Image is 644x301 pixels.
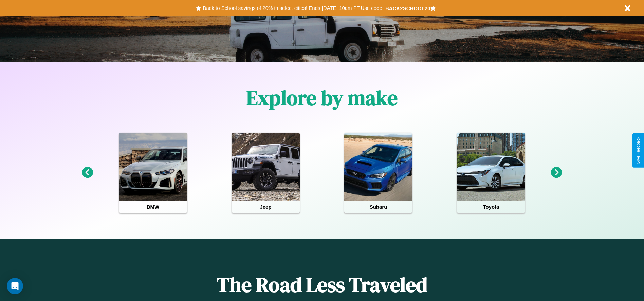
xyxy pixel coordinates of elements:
[7,278,23,294] div: Open Intercom Messenger
[246,84,398,112] h1: Explore by make
[457,201,525,213] h4: Toyota
[129,271,515,299] h1: The Road Less Traveled
[344,201,412,213] h4: Subaru
[636,137,641,164] div: Give Feedback
[119,201,187,213] h4: BMW
[232,201,300,213] h4: Jeep
[385,5,430,11] b: BACK2SCHOOL20
[201,3,385,13] button: Back to School savings of 20% in select cities! Ends [DATE] 10am PT.Use code:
